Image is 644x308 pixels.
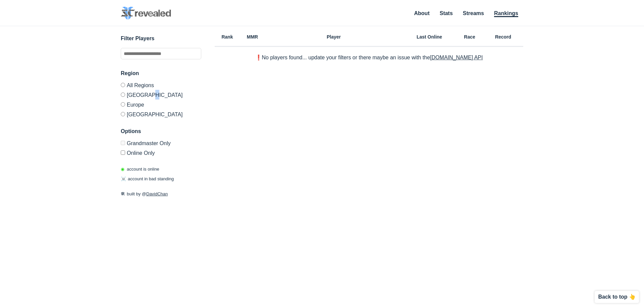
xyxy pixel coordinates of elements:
[121,102,125,107] input: Europe
[121,83,125,87] input: All Regions
[121,7,171,20] img: SC2 Revealed
[121,35,201,43] h3: Filter Players
[121,69,201,77] h3: Region
[121,166,159,173] p: account is online
[456,35,483,39] h6: Race
[402,35,456,39] h6: Last Online
[121,127,201,135] h3: Options
[598,294,636,300] p: Back to top 👆
[121,141,125,145] input: Grandmaster Only
[440,10,453,16] a: Stats
[240,35,265,39] h6: MMR
[265,35,402,39] h6: Player
[121,100,201,109] label: Europe
[255,55,483,60] p: ❗️No players found... update your filters or there maybe an issue with the
[121,141,201,148] label: Only Show accounts currently in Grandmaster
[215,35,240,39] h6: Rank
[414,10,430,16] a: About
[483,35,523,39] h6: Record
[121,90,201,100] label: [GEOGRAPHIC_DATA]
[121,191,125,196] span: 🛠
[430,55,483,60] a: [DOMAIN_NAME] API
[494,10,518,17] a: Rankings
[463,10,484,16] a: Streams
[121,83,201,90] label: All Regions
[121,148,201,156] label: Only show accounts currently laddering
[121,93,125,97] input: [GEOGRAPHIC_DATA]
[121,150,125,155] input: Online Only
[121,167,124,172] span: ◉
[146,191,168,196] a: DavidChan
[121,191,201,197] p: built by @
[121,109,201,117] label: [GEOGRAPHIC_DATA]
[121,176,126,181] span: ☠️
[121,112,125,116] input: [GEOGRAPHIC_DATA]
[121,176,174,182] p: account in bad standing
